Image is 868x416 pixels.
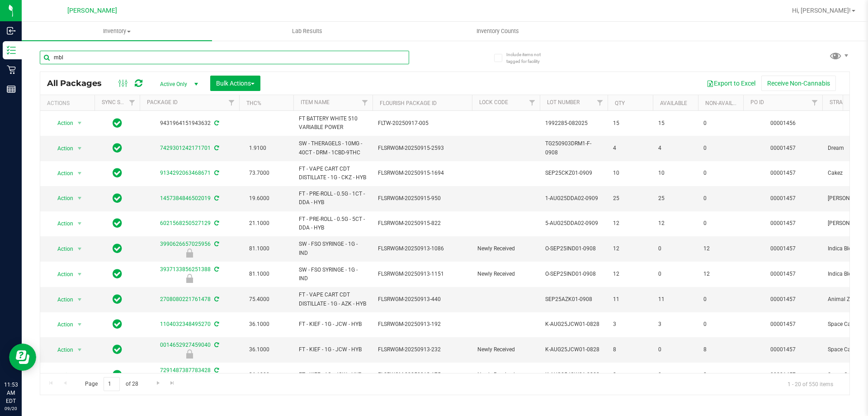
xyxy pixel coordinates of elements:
span: FT - VAPE CART CDT DISTILLATE - 1G - CKZ - HYB [299,165,367,182]
span: In Sync [113,293,122,306]
span: 8 [613,371,647,379]
span: 12 [703,244,738,253]
span: Action [49,293,74,306]
span: 10 [613,169,647,177]
span: Action [49,117,74,129]
inline-svg: Reports [7,85,16,94]
span: O-SEP25IND01-0908 [545,244,602,253]
a: 7291487387783428 [160,367,211,373]
span: Hi, [PERSON_NAME]! [792,7,851,14]
span: 73.7000 [245,167,274,180]
span: Sync from Compliance System [213,241,219,247]
iframe: Resource center [9,344,36,371]
inline-svg: Inbound [7,26,16,35]
a: 3937133856251388 [160,266,211,273]
span: FLTW-20250917-005 [378,119,467,128]
span: SW - FSO SYRINGE - 1G - IND [299,266,367,283]
span: All Packages [47,78,111,88]
div: Newly Received [138,249,241,258]
span: select [74,142,85,155]
span: 0 [658,371,693,379]
span: select [74,117,85,129]
a: 2708080221761478 [160,296,211,302]
a: Inventory Counts [402,22,593,41]
a: PO ID [750,99,764,105]
span: 0 [703,320,738,329]
inline-svg: Retail [7,65,16,74]
span: In Sync [113,117,122,129]
span: 8 [613,345,647,354]
span: Action [49,318,74,331]
span: Sync from Compliance System [213,170,219,176]
span: 12 [658,219,693,228]
span: Newly Received [477,270,534,278]
a: Qty [615,100,625,106]
span: FLSRWGM-20250915-1694 [378,169,467,177]
span: 36.1000 [245,368,274,382]
span: Sync from Compliance System [213,342,219,348]
span: SEP25AZK01-0908 [545,295,602,304]
span: FT - KIEF - 1G - JCW - HYB [299,320,367,329]
button: Export to Excel [701,76,761,91]
span: FLSRWGM-20250913-1151 [378,270,467,278]
span: In Sync [113,368,122,381]
span: FT - KIEF - 1G - JCW - HYB [299,371,367,379]
a: Lab Results [212,22,402,41]
span: K-AUG25JCW01-0828 [545,320,602,329]
span: Page of 28 [77,377,146,391]
span: 19.6000 [245,192,274,205]
a: Item Name [301,99,330,105]
span: Sync from Compliance System [213,145,219,151]
a: 00001457 [770,245,796,252]
span: 1.9100 [245,142,271,155]
a: 00001457 [770,145,796,151]
span: 0 [703,295,738,304]
span: 21.1000 [245,217,274,230]
a: Strain [830,99,848,105]
a: Lock Code [479,99,508,105]
span: In Sync [113,217,122,230]
a: 1104032348495270 [160,321,211,327]
span: 75.4000 [245,293,274,306]
a: Filter [224,95,239,110]
span: Sync from Compliance System [213,296,219,302]
a: Go to the last page [166,377,179,389]
span: select [74,344,85,356]
span: SW - FSO SYRINGE - 1G - IND [299,240,367,257]
span: Include items not tagged for facility [506,51,552,65]
a: Available [660,100,687,106]
span: FT - VAPE CART CDT DISTILLATE - 1G - AZK - HYB [299,291,367,308]
span: 5-AUG25DDA02-0909 [545,219,602,228]
button: Bulk Actions [210,76,260,91]
span: Sync from Compliance System [213,321,219,327]
span: select [74,217,85,230]
span: TG250903DRM1-F-0908 [545,139,602,157]
span: FT - PRE-ROLL - 0.5G - 5CT - DDA - HYB [299,215,367,232]
span: 1 - 20 of 550 items [780,377,840,391]
span: select [74,318,85,331]
span: select [74,268,85,281]
a: THC% [246,100,261,106]
p: 11:53 AM EDT [4,381,18,405]
span: 11 [658,295,693,304]
span: Action [49,243,74,255]
span: 25 [613,194,647,203]
button: Receive Non-Cannabis [761,76,836,91]
p: 09/20 [4,405,18,412]
span: 15 [658,119,693,128]
a: 00001457 [770,271,796,277]
span: SW - THERAGELS - 10MG - 40CT - DRM - 1CBD-9THC [299,139,367,157]
span: 1-AUG25DDA02-0909 [545,194,602,203]
span: Action [49,217,74,230]
span: FT - PRE-ROLL - 0.5G - 1CT - DDA - HYB [299,190,367,207]
span: FT - KIEF - 1G - JCW - HYB [299,345,367,354]
span: 0 [703,169,738,177]
a: Flourish Package ID [380,100,437,106]
a: 00001457 [770,296,796,302]
span: In Sync [113,318,122,330]
span: FLSRWGM-20250915-950 [378,194,467,203]
a: 00001456 [770,120,796,126]
span: 0 [703,219,738,228]
a: 7429301242171701 [160,145,211,151]
span: 4 [658,144,693,153]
